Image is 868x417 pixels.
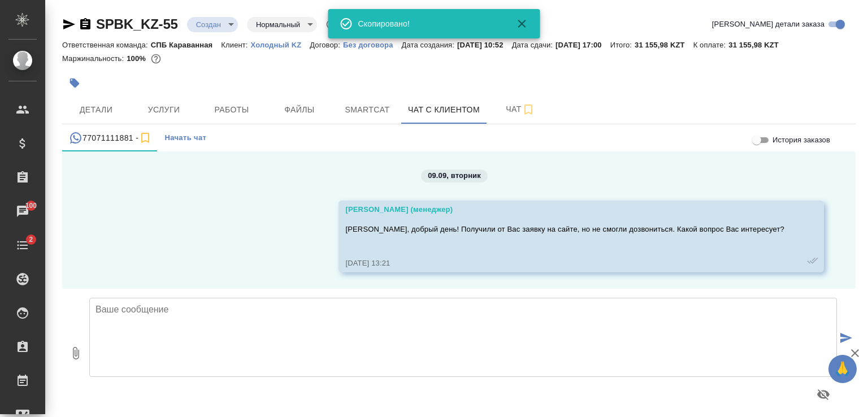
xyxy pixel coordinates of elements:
a: SPBK_KZ-55 [96,16,178,32]
p: Ответственная команда: [62,41,151,49]
button: 🙏 [828,355,857,383]
p: Дата сдачи: [512,41,555,49]
a: Без договора [343,40,402,49]
span: Чат с клиентом [408,103,480,117]
svg: Подписаться [522,103,535,116]
div: Создан [187,17,238,32]
p: Маржинальность: [62,54,127,63]
span: 🙏 [833,357,852,381]
span: 100 [19,200,44,211]
button: Добавить тэг [62,71,87,95]
button: 0.00 KZT; [149,51,163,66]
p: 09.09, вторник [428,170,481,181]
span: Smartcat [340,103,394,117]
p: К оплате: [693,41,729,49]
a: 100 [3,197,42,225]
p: СПБ Караванная [151,41,222,49]
div: Скопировано! [358,18,500,29]
button: Начать чат [159,124,212,151]
div: [PERSON_NAME] (менеджер) [345,204,784,215]
div: 77071111881 (Алексей) - (undefined) [69,131,152,145]
span: История заказов [772,134,830,146]
span: Файлы [272,103,327,117]
button: Предпросмотр [810,381,837,408]
p: 31 155,98 KZT [635,41,693,49]
button: Создан [193,20,224,29]
span: Начать чат [164,132,206,145]
button: Нормальный [253,20,303,29]
div: Создан [247,17,317,32]
p: 100% [127,54,149,63]
p: 31 155,98 KZT [728,41,787,49]
span: Детали [69,103,123,117]
p: Дата создания: [402,41,457,49]
button: Скопировать ссылку [79,18,92,31]
p: [PERSON_NAME], добрый день! Получили от Вас заявку на сайте, но не смогли дозвониться. Какой вопр... [345,224,784,235]
button: Скопировать ссылку для ЯМессенджера [62,18,76,31]
p: [DATE] 10:52 [457,41,512,49]
span: Чат [493,102,548,116]
button: Доп статусы указывают на важность/срочность заказа [324,17,338,32]
span: [PERSON_NAME] детали заказа [712,19,824,30]
button: Закрыть [509,17,536,31]
div: [DATE] 13:21 [345,258,784,269]
p: Без договора [343,41,402,49]
p: Договор: [310,41,343,49]
p: Клиент: [221,41,250,49]
div: simple tabs example [62,124,856,151]
a: Холодный KZ [251,40,310,49]
p: [DATE] 17:00 [555,41,610,49]
span: Работы [205,103,259,117]
span: 2 [22,234,40,245]
a: 2 [3,231,42,259]
p: Итого: [610,41,635,49]
span: Услуги [137,103,191,117]
p: Холодный KZ [251,41,310,49]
